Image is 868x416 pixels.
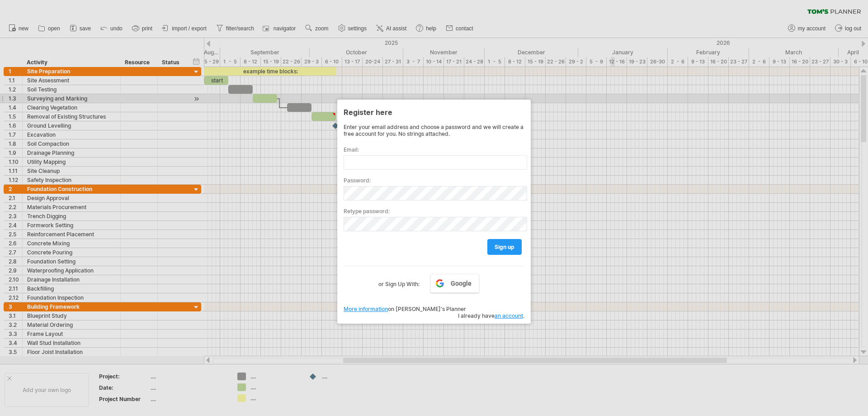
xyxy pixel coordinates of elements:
a: sign up [487,239,522,255]
a: Google [430,274,479,293]
a: More information [344,306,388,312]
span: I already have . [458,312,524,319]
span: on [PERSON_NAME]'s Planner [344,306,466,312]
span: Google [451,280,472,287]
label: Email: [344,146,524,153]
div: Register here [344,104,524,120]
label: Retype password: [344,208,524,215]
span: sign up [495,244,514,250]
a: an account [495,312,523,319]
div: Enter your email address and choose a password and we will create a free account for you. No stri... [344,124,524,137]
label: Password: [344,177,524,184]
label: or Sign Up With: [378,274,420,289]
